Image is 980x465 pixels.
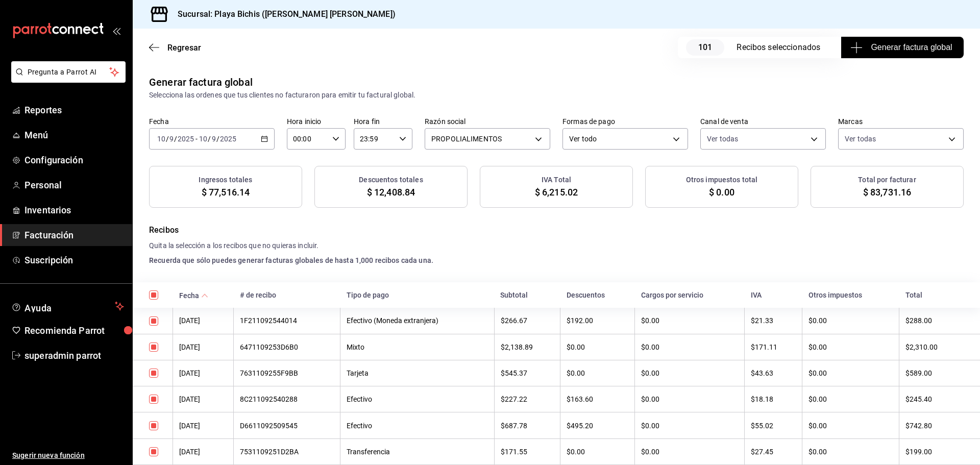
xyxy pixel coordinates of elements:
input: -- [199,135,208,143]
th: [DATE] [173,360,234,386]
h4: Quita la selección a los recibos que no quieras incluir. [149,240,964,251]
th: $0.00 [560,360,635,386]
div: PROPOLIALIMENTOS [425,128,550,150]
th: $18.18 [745,386,802,412]
th: $742.80 [899,412,980,438]
div: Generar factura global [149,75,253,90]
div: Ver todo [562,128,688,150]
th: $0.00 [635,308,745,334]
th: Subtotal [494,282,560,308]
span: Suscripción [24,253,124,267]
span: - [195,135,198,143]
th: Total [899,282,980,308]
th: Descuentos [560,282,635,308]
span: Configuración [24,153,124,167]
button: Regresar [149,43,201,53]
th: IVA [745,282,802,308]
th: $171.55 [494,438,560,464]
button: open_drawer_menu [112,27,120,35]
th: [DATE] [173,412,234,438]
th: $0.00 [560,438,635,464]
th: $0.00 [802,386,899,412]
th: $0.00 [802,308,899,334]
h3: Sucursal: Playa Bichis ([PERSON_NAME] [PERSON_NAME]) [169,8,396,20]
label: Fecha [149,118,275,125]
span: $ 83,731.16 [863,185,911,199]
div: 8C211092540288 [240,395,334,403]
label: Marcas [838,118,964,125]
span: superadmin parrot [24,349,124,362]
th: $171.11 [745,334,802,360]
th: $227.22 [494,386,560,412]
span: $ 77,516.14 [202,185,250,199]
span: Facturación [24,228,124,242]
div: 7631109255F9BB [240,369,334,377]
h3: Ingresos totales [199,175,252,185]
th: $0.00 [635,386,745,412]
span: Ver todas [707,134,738,144]
span: Fecha [179,291,208,300]
span: Menú [24,128,124,142]
th: [DATE] [173,386,234,412]
span: 101 [686,39,724,56]
span: Ver todas [845,134,876,144]
th: $495.20 [560,412,635,438]
th: $0.00 [635,334,745,360]
th: Tipo de pago [340,282,495,308]
th: $266.67 [494,308,560,334]
span: $ 0.00 [709,185,734,199]
th: $0.00 [635,438,745,464]
input: -- [211,135,216,143]
div: Selecciona las ordenes que tus clientes no facturaron para emitir tu factural global. [149,90,964,101]
th: $245.40 [899,386,980,412]
th: $199.00 [899,438,980,464]
span: Generar factura global [852,41,952,54]
th: Efectivo (Moneda extranjera) [340,308,495,334]
th: $0.00 [635,360,745,386]
th: [DATE] [173,438,234,464]
span: Personal [24,178,124,192]
span: Reportes [24,103,124,117]
th: $0.00 [635,412,745,438]
th: Transferencia [340,438,495,464]
input: -- [157,135,166,143]
div: Recibos seleccionados [737,41,828,54]
input: ---- [219,135,237,143]
span: Regresar [167,43,201,53]
th: $27.45 [745,438,802,464]
span: / [208,135,211,143]
th: $589.00 [899,360,980,386]
th: $288.00 [899,308,980,334]
th: $43.63 [745,360,802,386]
th: Otros impuestos [802,282,899,308]
label: Hora fin [354,118,412,125]
th: Mixto [340,334,495,360]
h3: Otros impuestos total [686,175,758,185]
th: $2,138.89 [494,334,560,360]
th: $545.37 [494,360,560,386]
span: / [166,135,169,143]
label: Hora inicio [287,118,346,125]
th: $192.00 [560,308,635,334]
th: $2,310.00 [899,334,980,360]
span: $ 6,215.02 [535,185,578,199]
span: Recomienda Parrot [24,324,124,337]
th: # de recibo [234,282,340,308]
th: $0.00 [802,438,899,464]
label: Canal de venta [700,118,826,125]
h3: Total por facturar [858,175,916,185]
a: Pregunta a Parrot AI [7,74,126,85]
label: Formas de pago [562,118,688,125]
th: Tarjeta [340,360,495,386]
h4: Recibos [149,224,964,236]
h4: Recuerda que sólo puedes generar facturas globales de hasta 1,000 recibos cada una. [149,255,964,266]
th: $163.60 [560,386,635,412]
div: D6611092509545 [240,422,334,430]
th: Efectivo [340,412,495,438]
h3: IVA Total [542,175,571,185]
th: $21.33 [745,308,802,334]
button: Generar factura global [841,37,964,58]
label: Razón social [425,118,550,125]
th: $0.00 [560,334,635,360]
span: Pregunta a Parrot AI [28,67,110,78]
